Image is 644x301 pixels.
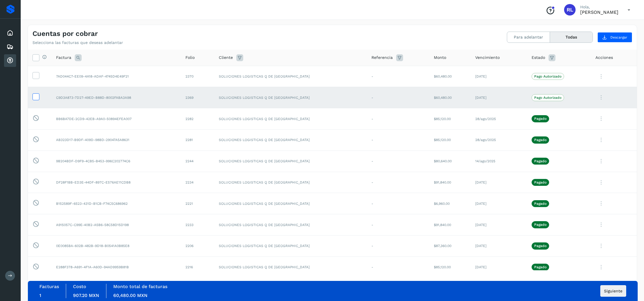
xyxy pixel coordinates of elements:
[219,55,233,61] span: Cliente
[214,66,367,87] td: SOLUCIONES LOGISTICAS Q DE [GEOGRAPHIC_DATA]
[214,235,367,256] td: SOLUCIONES LOGISTICAS Q DE [GEOGRAPHIC_DATA]
[604,289,622,293] span: Siguiente
[367,235,429,256] td: -
[471,214,527,236] td: [DATE]
[113,293,147,298] span: 60,480.00 MXN
[429,256,470,278] td: $85,120.00
[429,66,470,87] td: $60,480.00
[471,235,527,256] td: [DATE]
[214,150,367,172] td: SOLUCIONES LOGISTICAS Q DE [GEOGRAPHIC_DATA]
[181,235,214,256] td: 2206
[429,193,470,214] td: $6,960.00
[534,265,547,269] p: Pagado
[475,55,500,61] span: Vencimiento
[534,180,547,184] p: Pagado
[471,150,527,172] td: 14/ago/2025
[181,172,214,193] td: 2234
[471,193,527,214] td: [DATE]
[471,108,527,130] td: 28/ago/2025
[39,293,41,298] span: 1
[181,129,214,150] td: 2281
[4,27,16,39] div: Inicio
[595,55,613,61] span: Acciones
[73,284,86,289] label: Costo
[4,54,16,67] div: Cuentas por cobrar
[371,55,393,61] span: Referencia
[214,87,367,108] td: SOLUCIONES LOGISTICAS Q DE [GEOGRAPHIC_DATA]
[367,256,429,278] td: -
[181,66,214,87] td: 2370
[185,55,195,61] span: Folio
[534,202,547,206] p: Pagado
[181,150,214,172] td: 2244
[534,74,561,78] p: Pago Autorizado
[367,66,429,87] td: -
[534,117,547,121] p: Pagado
[51,235,181,256] td: 0E0085BA-602B-482B-9D18-B0541A0B85E8
[32,30,98,38] h4: Cuentas por cobrar
[532,55,545,61] span: Estado
[367,150,429,172] td: -
[214,129,367,150] td: SOLUCIONES LOGISTICAS Q DE [GEOGRAPHIC_DATA]
[429,172,470,193] td: $91,840.00
[56,55,71,61] span: Factura
[534,159,547,163] p: Pagado
[51,87,181,108] td: C9D3A873-7D27-49ED-B88D-8002FABA3A98
[51,108,181,130] td: BB6BA7DE-2CD9-42EB-A9A0-50894EFEA007
[471,256,527,278] td: [DATE]
[534,223,547,227] p: Pagado
[214,108,367,130] td: SOLUCIONES LOGISTICAS Q DE [GEOGRAPHIC_DATA]
[367,214,429,236] td: -
[214,256,367,278] td: SOLUCIONES LOGISTICAS Q DE [GEOGRAPHIC_DATA]
[181,214,214,236] td: 2233
[51,66,181,87] td: 7AD044C7-EE09-4A18-ADAF-4745D4E49F21
[367,193,429,214] td: -
[550,32,593,43] button: Todas
[367,87,429,108] td: -
[471,66,527,87] td: [DATE]
[214,193,367,214] td: SOLUCIONES LOGISTICAS Q DE [GEOGRAPHIC_DATA]
[51,172,181,193] td: DF28F1BB-ED3E-44DF-897C-E576AE11CDB8
[181,87,214,108] td: 2369
[429,235,470,256] td: $87,360.00
[4,40,16,53] div: Embarques
[181,256,214,278] td: 2216
[113,284,167,289] label: Monto total de facturas
[580,5,618,9] p: Hola,
[600,285,626,297] button: Siguiente
[51,214,181,236] td: A915057C-C99E-40B2-A5B6-58C58D15D198
[429,214,470,236] td: $91,840.00
[471,87,527,108] td: [DATE]
[214,172,367,193] td: SOLUCIONES LOGISTICAS Q DE [GEOGRAPHIC_DATA]
[429,129,470,150] td: $85,120.00
[51,150,181,172] td: 9B204BDF-D9F9-4CB5-B453-996C202774C6
[534,244,547,248] p: Pagado
[181,193,214,214] td: 2221
[429,87,470,108] td: $60,480.00
[51,193,181,214] td: B152589F-6523-431D-B1CB-F74C5C686962
[367,108,429,130] td: -
[39,284,59,289] label: Facturas
[434,55,446,61] span: Monto
[73,293,99,298] span: 907.20 MXN
[367,129,429,150] td: -
[471,172,527,193] td: [DATE]
[534,96,561,100] p: Pago Autorizado
[32,40,123,45] p: Selecciona las facturas que deseas adelantar
[51,129,181,150] td: AB323D17-B9DF-409D-98BD-29047A5A8631
[429,108,470,130] td: $85,120.00
[51,256,181,278] td: E288F378-A691-4F1A-A60D-94AD9959B81B
[181,108,214,130] td: 2282
[214,214,367,236] td: SOLUCIONES LOGISTICAS Q DE [GEOGRAPHIC_DATA]
[471,129,527,150] td: 28/ago/2025
[597,32,632,43] button: Descargar
[367,172,429,193] td: -
[610,35,627,40] span: Descargar
[429,150,470,172] td: $80,640.00
[580,9,618,15] p: Rafael Lopez Arceo
[507,32,550,43] button: Para adelantar
[534,138,547,142] p: Pagado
